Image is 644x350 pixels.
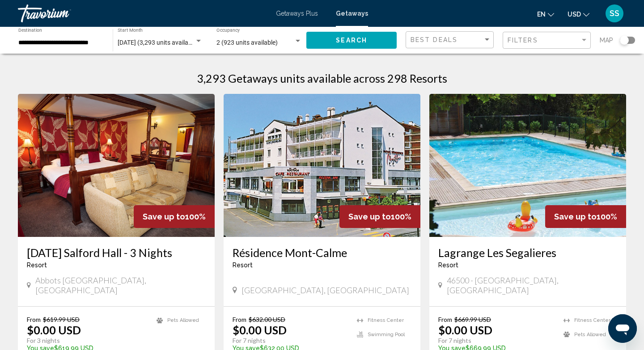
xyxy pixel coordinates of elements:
button: Filter [503,31,591,50]
button: Change language [537,8,554,21]
p: $0.00 USD [27,323,81,337]
span: $669.99 USD [454,316,491,323]
span: [GEOGRAPHIC_DATA], [GEOGRAPHIC_DATA] [241,285,409,295]
img: 3466E01X.jpg [224,94,420,237]
img: DM88I01X.jpg [18,94,215,237]
a: Résidence Mont-Calme [233,246,411,259]
p: $0.00 USD [438,323,492,337]
span: Search [336,37,367,44]
img: RT93O01X.jpg [429,94,626,237]
span: Swimming Pool [368,332,405,337]
button: Search [306,32,397,48]
span: From [438,316,452,323]
span: Filters [508,37,538,44]
span: $619.99 USD [43,316,80,323]
a: Getaways [336,10,368,17]
div: 100% [134,205,215,228]
span: Fitness Center [574,317,610,323]
span: Map [600,34,613,46]
span: Best Deals [411,36,458,43]
mat-select: Sort by [411,36,491,44]
span: [DATE] (3,293 units available) [118,39,199,46]
p: For 3 nights [27,337,148,345]
span: Save up to [554,212,597,221]
span: From [27,316,41,323]
div: 100% [339,205,420,228]
span: Resort [27,261,47,269]
button: Change currency [568,8,589,21]
span: Save up to [143,212,185,221]
p: For 7 nights [233,337,348,345]
span: From [233,316,246,323]
span: Resort [233,261,253,269]
a: Getaways Plus [276,10,318,17]
p: $0.00 USD [233,323,287,337]
span: Pets Allowed [167,317,199,323]
span: Pets Allowed [574,332,606,337]
span: 2 (923 units available) [216,39,278,46]
h1: 3,293 Getaways units available across 298 Resorts [197,72,447,85]
a: Travorium [18,4,267,22]
iframe: Кнопка, открывающая окно обмена сообщениями; идет разговор [608,314,637,343]
span: Abbots [GEOGRAPHIC_DATA], [GEOGRAPHIC_DATA] [35,275,206,295]
span: Save up to [348,212,391,221]
a: Lagrange Les Segalieres [438,246,617,259]
button: User Menu [603,4,626,23]
span: SS [610,9,619,18]
span: en [537,11,546,18]
p: For 7 nights [438,337,555,345]
span: USD [568,11,581,18]
span: 46500 - [GEOGRAPHIC_DATA], [GEOGRAPHIC_DATA] [447,275,617,295]
span: Resort [438,261,458,269]
a: [DATE] Salford Hall - 3 Nights [27,246,206,259]
span: Fitness Center [368,317,404,323]
div: 100% [545,205,626,228]
span: $632.00 USD [249,316,285,323]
